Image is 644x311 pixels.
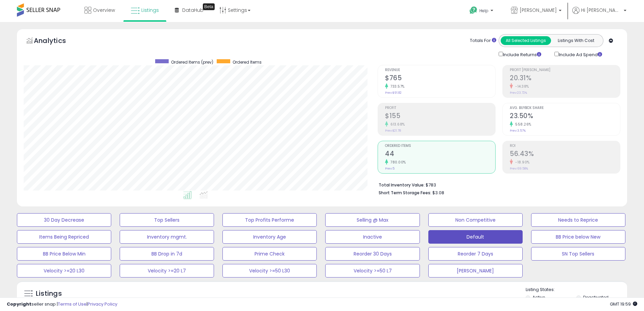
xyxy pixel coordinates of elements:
[510,106,620,110] span: Avg. Buybox Share
[531,230,625,244] button: BB Price below New
[17,264,111,277] button: Velocity >=20 L30
[379,190,431,196] b: Short Term Storage Fees:
[510,144,620,148] span: ROI
[385,91,402,95] small: Prev: $91.82
[510,129,526,133] small: Prev: 3.57%
[385,129,401,133] small: Prev: $21.78
[7,301,31,307] strong: Copyright
[385,68,495,72] span: Revenue
[222,264,317,277] button: Velocity >=50 L30
[7,301,117,308] div: seller snap | |
[385,144,495,148] span: Ordered Items
[17,213,111,227] button: 30 Day Decrease
[93,7,115,14] span: Overview
[510,150,620,159] h2: 56.43%
[17,230,111,244] button: Items Being Repriced
[120,230,214,244] button: Inventory mgmt.
[428,264,523,277] button: [PERSON_NAME]
[120,264,214,277] button: Velocity >=20 L7
[510,74,620,83] h2: 20.31%
[222,230,317,244] button: Inventory Age
[203,3,215,10] div: Tooltip anchor
[531,213,625,227] button: Needs to Reprice
[551,36,601,45] button: Listings With Cost
[470,38,496,44] div: Totals For
[388,122,405,127] small: 613.68%
[531,247,625,261] button: SN Top Sellers
[385,166,395,171] small: Prev: 5
[385,106,495,110] span: Profit
[233,59,262,65] span: Ordered Items
[385,74,495,83] h2: $765
[428,247,523,261] button: Reorder 7 Days
[432,190,444,196] span: $3.08
[222,213,317,227] button: Top Profits Performe
[513,122,531,127] small: 558.26%
[526,287,627,293] p: Listing States:
[379,182,425,188] b: Total Inventory Value:
[141,7,159,14] span: Listings
[501,36,551,45] button: All Selected Listings
[36,289,62,298] h5: Listings
[325,264,420,277] button: Velocity >=50 L7
[58,301,87,307] a: Terms of Use
[120,247,214,261] button: BB Drop in 7d
[325,247,420,261] button: Reorder 30 Days
[388,160,406,165] small: 780.00%
[510,68,620,72] span: Profit [PERSON_NAME]
[469,6,478,15] i: Get Help
[520,7,557,14] span: [PERSON_NAME]
[494,50,549,58] div: Include Returns
[428,213,523,227] button: Non Competitive
[572,7,626,22] a: Hi [PERSON_NAME]
[325,213,420,227] button: Selling @ Max
[388,84,405,89] small: 733.57%
[479,8,488,14] span: Help
[182,7,204,14] span: DataHub
[171,59,213,65] span: Ordered Items (prev)
[379,180,615,188] li: $783
[325,230,420,244] button: Inactive
[222,247,317,261] button: Prime Check
[513,160,530,165] small: -18.90%
[510,166,528,171] small: Prev: 69.58%
[385,112,495,121] h2: $155
[610,301,637,307] span: 2025-09-15 19:59 GMT
[581,7,622,14] span: Hi [PERSON_NAME]
[549,50,613,58] div: Include Ad Spend
[34,36,79,47] h5: Analytics
[464,1,500,22] a: Help
[428,230,523,244] button: Default
[510,112,620,121] h2: 23.50%
[510,91,527,95] small: Prev: 23.72%
[88,301,117,307] a: Privacy Policy
[120,213,214,227] button: Top Sellers
[385,150,495,159] h2: 44
[513,84,529,89] small: -14.38%
[17,247,111,261] button: BB Price Below Min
